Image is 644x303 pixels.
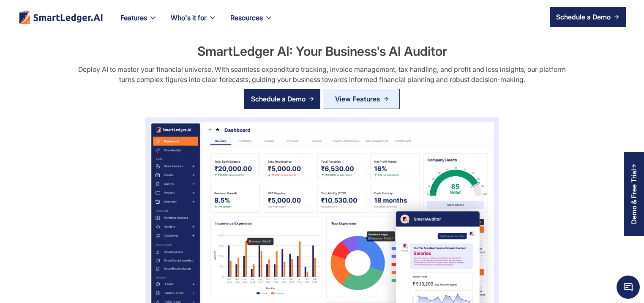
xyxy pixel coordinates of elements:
div: Resources [230,12,263,24]
div: Deploy AI to master your financial universe. With seamless expenditure tracking, invoice manageme... [72,64,572,85]
div: View Features [335,92,380,106]
div: Schedule a Demo [556,12,611,22]
div: Who's it for [171,12,207,24]
img: Arrow Right Blue [383,96,388,101]
div: Features [120,12,147,24]
a: View Features [324,89,400,109]
a: Schedule a Demo [550,7,626,27]
img: arrow right icon [309,96,314,101]
a: Schedule a Demo [244,89,320,109]
span: Chat Widget [617,276,640,299]
div: Schedule a Demo [251,94,306,104]
img: arrow right icon [614,14,619,19]
h2: SmartLedger AI: Your Business's AI Auditor [197,42,447,60]
div: Demo & Free Trial [630,169,638,224]
img: footer logo [18,10,104,24]
div: Who's it for [164,12,224,34]
a: home [18,10,104,24]
div: Resources [224,12,280,34]
div: Features [114,12,164,34]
